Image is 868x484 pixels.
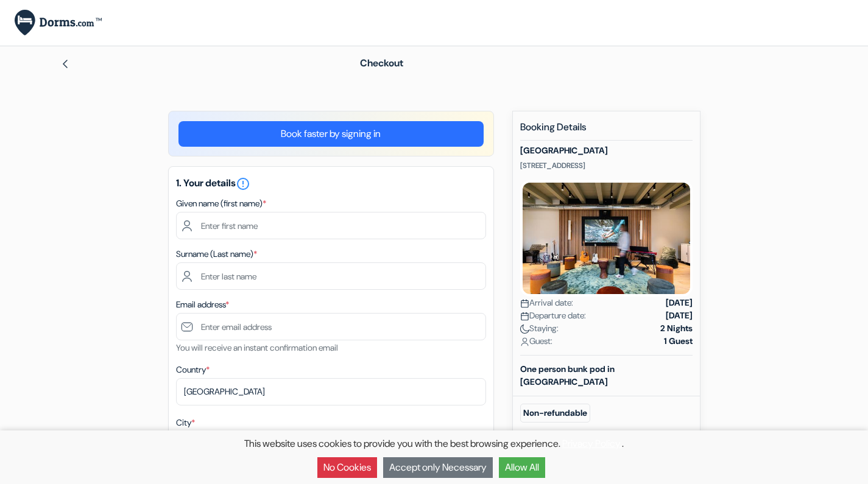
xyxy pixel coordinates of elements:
span: Arrival date: [520,296,573,309]
a: error_outline [236,177,250,189]
strong: [DATE] [666,309,693,322]
h5: Booking Details [520,121,693,141]
i: error_outline [236,177,250,191]
b: One person bunk pod in [GEOGRAPHIC_DATA] [520,363,615,387]
strong: [DATE] [666,296,693,309]
h5: [GEOGRAPHIC_DATA] [520,146,693,156]
img: left_arrow.svg [60,59,70,69]
img: user_icon.svg [520,337,529,346]
small: Non-refundable [520,404,590,423]
input: Enter last name [176,262,486,290]
h5: 1. Your details [176,177,486,191]
button: Accept only Necessary [383,457,493,478]
span: Departure date: [520,309,586,322]
label: Given name (first name) [176,197,266,210]
p: [STREET_ADDRESS] [520,161,693,170]
input: Enter email address [176,313,486,340]
span: Checkout [360,57,403,69]
strong: 1 Guest [664,335,693,348]
a: Book faster by signing in [178,121,484,147]
p: This website uses cookies to provide you with the best browsing experience. . [6,437,862,451]
label: Email address [176,298,229,311]
span: Staying: [520,322,559,335]
small: You will receive an instant confirmation email [176,342,338,353]
label: Surname (Last name) [176,248,257,261]
label: Country [176,363,210,376]
input: Enter first name [176,212,486,239]
img: calendar.svg [520,312,529,321]
button: No Cookies [317,457,377,478]
img: calendar.svg [520,299,529,308]
a: Privacy Policy. [562,437,622,450]
label: City [176,416,195,429]
img: Dorms.com [15,10,102,36]
img: moon.svg [520,324,529,334]
strong: 2 Nights [660,322,693,335]
button: Allow All [499,457,545,478]
span: Guest: [520,335,552,348]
